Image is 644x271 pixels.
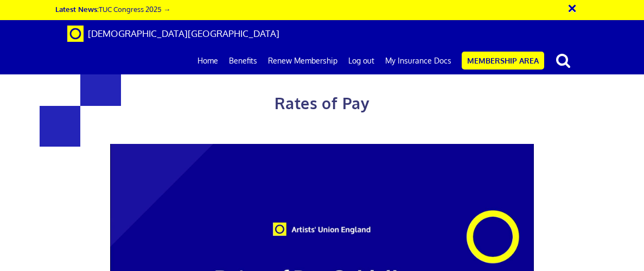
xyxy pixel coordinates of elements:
span: [DEMOGRAPHIC_DATA][GEOGRAPHIC_DATA] [88,28,279,39]
span: Rates of Pay [275,93,369,113]
strong: Latest News: [55,4,99,14]
a: My Insurance Docs [380,47,457,74]
a: Brand [DEMOGRAPHIC_DATA][GEOGRAPHIC_DATA] [59,20,288,47]
button: search [546,49,580,72]
a: Membership Area [462,52,544,70]
a: Home [192,47,224,74]
a: Benefits [224,47,263,74]
a: Renew Membership [263,47,343,74]
a: Log out [343,47,380,74]
a: Latest News:TUC Congress 2025 → [55,4,170,14]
